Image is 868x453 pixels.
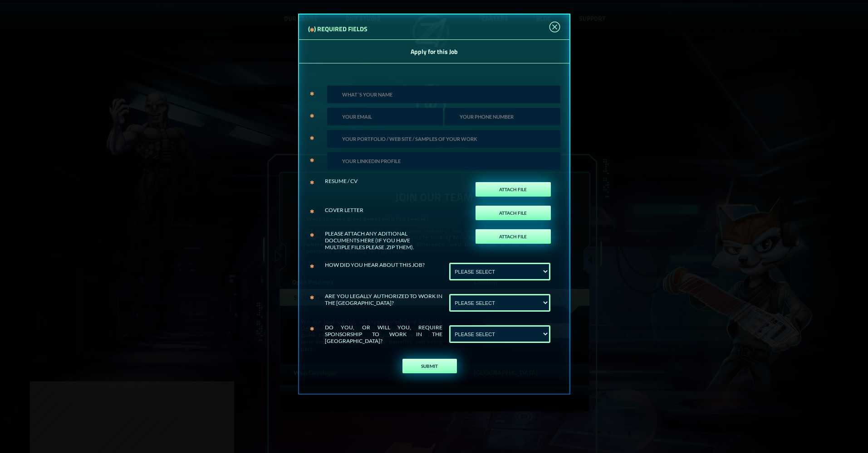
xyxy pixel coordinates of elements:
p: DO YOU, OR WILL YOU, REQUIRE SPONSORSHIP TO WORK IN THE [GEOGRAPHIC_DATA]? [325,324,442,344]
input: YOUR LINKEDIN PROFILE [327,152,560,170]
p: COVER LETTER [325,207,466,213]
input: YOUR PHONE NUMBER [445,108,560,125]
p: PLEASE ATTACH ANY ADITIONAL DOCUMENTS HERE (IF YOU HAVE MULTIPLE FILES PLEASE .ZIP THEM). [325,230,466,251]
input: YOUR PORTFOLIO / WEB SITE / SAMPLES OF YOUR WORK [327,130,560,148]
p: ARE YOU LEGALLY AUTHORIZED TO WORK IN THE [GEOGRAPHIC_DATA]? [325,293,442,306]
label: ( ) REQUIRED FIELDS [308,24,368,34]
button: SUBMIT [402,359,457,373]
h3: Apply for this Job [317,47,551,56]
label: ATTACH FILE [476,206,551,220]
label: ATTACH FILE [476,182,551,197]
img: fox [549,21,560,33]
p: HOW DID YOU HEAR ABOUT THIS JOB? [325,261,442,268]
label: ATTACH FILE [476,229,551,244]
input: YOUR EMAIL [327,108,443,125]
p: RESUME / CV [325,178,466,184]
input: WHAT´S YOUR NAME [327,86,560,103]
